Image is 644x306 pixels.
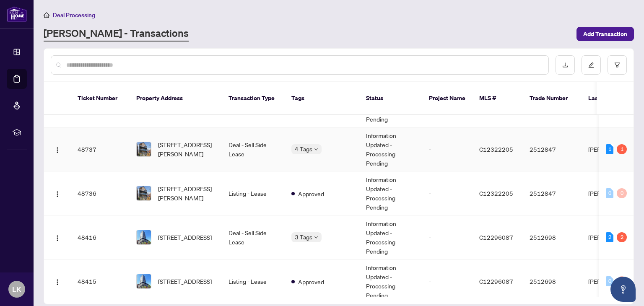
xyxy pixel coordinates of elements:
[359,259,422,303] td: Information Updated - Processing Pending
[523,82,582,115] th: Trade Number
[523,171,582,215] td: 2512847
[298,189,324,198] span: Approved
[359,127,422,171] td: Information Updated - Processing Pending
[44,12,49,18] span: home
[608,55,627,75] button: filter
[44,26,189,41] a: [PERSON_NAME] - Transactions
[523,127,582,171] td: 2512847
[617,188,627,198] div: 0
[51,275,64,288] button: Logo
[285,82,359,115] th: Tags
[523,215,582,259] td: 2512698
[295,232,312,242] span: 3 Tags
[298,277,324,286] span: Approved
[314,147,318,151] span: down
[422,82,473,115] th: Project Name
[137,230,151,244] img: thumbnail-img
[479,189,513,197] span: C12322205
[422,259,473,303] td: -
[523,259,582,303] td: 2512698
[479,233,513,241] span: C12296087
[222,215,285,259] td: Deal - Sell Side Lease
[359,82,422,115] th: Status
[583,27,627,41] span: Add Transaction
[588,62,594,68] span: edit
[158,140,215,158] span: [STREET_ADDRESS][PERSON_NAME]
[617,276,627,286] div: 0
[158,277,212,286] span: [STREET_ADDRESS]
[422,215,473,259] td: -
[137,274,151,288] img: thumbnail-img
[137,186,151,200] img: thumbnail-img
[222,259,285,303] td: Listing - Lease
[617,144,627,154] div: 1
[562,62,568,68] span: download
[576,27,634,41] button: Add Transaction
[137,142,151,156] img: thumbnail-img
[54,279,61,285] img: Logo
[71,171,130,215] td: 48736
[222,127,285,171] td: Deal - Sell Side Lease
[158,233,212,242] span: [STREET_ADDRESS]
[12,283,21,295] span: LK
[54,191,61,197] img: Logo
[71,82,130,115] th: Ticket Number
[53,11,95,19] span: Deal Processing
[606,232,613,242] div: 2
[54,235,61,241] img: Logo
[51,143,64,156] button: Logo
[556,55,575,75] button: download
[51,187,64,200] button: Logo
[422,171,473,215] td: -
[606,276,613,286] div: 0
[158,184,215,202] span: [STREET_ADDRESS][PERSON_NAME]
[71,215,130,259] td: 48416
[295,144,312,154] span: 4 Tags
[422,127,473,171] td: -
[479,277,513,285] span: C12296087
[71,259,130,303] td: 48415
[614,62,620,68] span: filter
[51,231,64,244] button: Logo
[222,82,285,115] th: Transaction Type
[314,235,318,239] span: down
[479,145,513,153] span: C12322205
[54,147,61,153] img: Logo
[359,215,422,259] td: Information Updated - Processing Pending
[473,82,523,115] th: MLS #
[606,188,613,198] div: 0
[359,171,422,215] td: Information Updated - Processing Pending
[582,55,601,75] button: edit
[7,6,27,22] img: logo
[71,127,130,171] td: 48737
[606,144,613,154] div: 1
[130,82,222,115] th: Property Address
[222,171,285,215] td: Listing - Lease
[617,232,627,242] div: 2
[610,277,636,302] button: Open asap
